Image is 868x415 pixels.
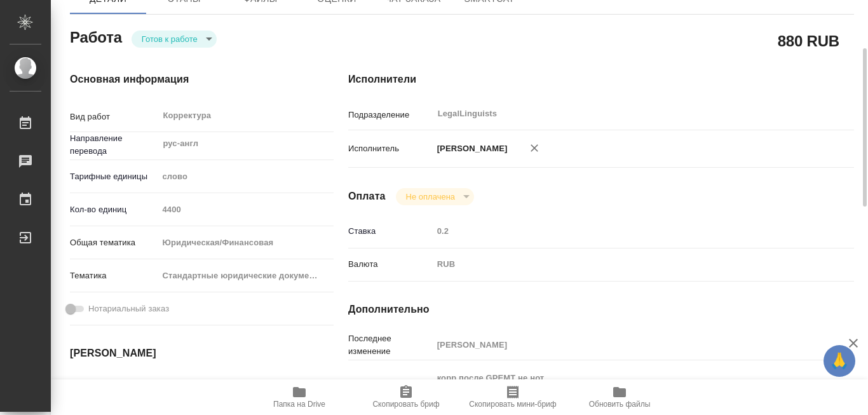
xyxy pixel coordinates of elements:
[469,400,556,409] span: Скопировать мини-бриф
[402,191,459,202] button: Не оплачена
[348,189,386,204] h4: Оплата
[824,345,855,377] button: 🙏
[348,302,854,317] h4: Дополнительно
[778,30,839,51] h2: 880 RUB
[348,332,433,358] p: Последнее изменение
[372,400,439,409] span: Скопировать бриф
[348,142,433,155] p: Исполнитель
[520,134,548,162] button: Удалить исполнителя
[273,400,325,409] span: Папка на Drive
[829,348,850,374] span: 🙏
[146,378,257,397] input: Пустое поле
[70,25,122,48] h2: Работа
[158,200,334,219] input: Пустое поле
[589,400,651,409] span: Обновить файлы
[433,142,508,155] p: [PERSON_NAME]
[566,379,673,415] button: Обновить файлы
[70,269,158,282] p: Тематика
[459,379,566,415] button: Скопировать мини-бриф
[70,111,158,123] p: Вид работ
[246,379,353,415] button: Папка на Drive
[433,336,812,354] input: Пустое поле
[70,72,297,87] h4: Основная информация
[348,109,433,121] p: Подразделение
[158,265,334,287] div: Стандартные юридические документы, договоры, уставы
[70,203,158,216] p: Кол-во единиц
[158,232,334,254] div: Юридическая/Финансовая
[348,258,433,271] p: Валюта
[132,31,217,48] div: Готов к работе
[70,132,158,158] p: Направление перевода
[433,254,812,275] div: RUB
[158,166,334,187] div: слово
[70,346,297,361] h4: [PERSON_NAME]
[353,379,459,415] button: Скопировать бриф
[88,303,169,315] span: Нотариальный заказ
[348,225,433,238] p: Ставка
[396,188,474,205] div: Готов к работе
[138,34,201,44] button: Готов к работе
[348,72,854,87] h4: Исполнители
[433,222,812,240] input: Пустое поле
[70,236,158,249] p: Общая тематика
[70,170,158,183] p: Тарифные единицы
